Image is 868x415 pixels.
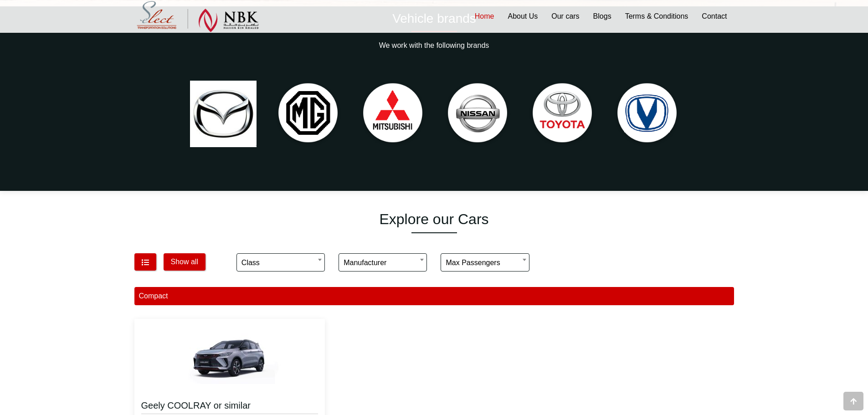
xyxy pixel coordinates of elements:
span: Class [241,254,320,272]
img: Select Rent a Car [137,1,259,32]
div: Compact [134,287,734,305]
span: Max passengers [446,254,524,272]
img: Mazda [185,76,261,152]
span: Manufacturer [339,253,427,272]
span: Manufacturer [344,254,422,272]
img: Mitsubishi [355,76,431,152]
img: Nissan [440,76,515,152]
img: MG [270,76,346,152]
img: Toyota [524,76,600,152]
button: Show all [164,253,205,271]
span: Max passengers [441,253,529,272]
div: Go to top [843,392,863,410]
p: We work with the following brands [134,41,734,50]
h1: Explore our Cars [134,210,734,228]
img: Geely COOLRAY or similar [175,326,284,394]
img: Changan [609,76,685,152]
span: Class [236,253,325,272]
a: Geely COOLRAY or similar [141,400,318,414]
